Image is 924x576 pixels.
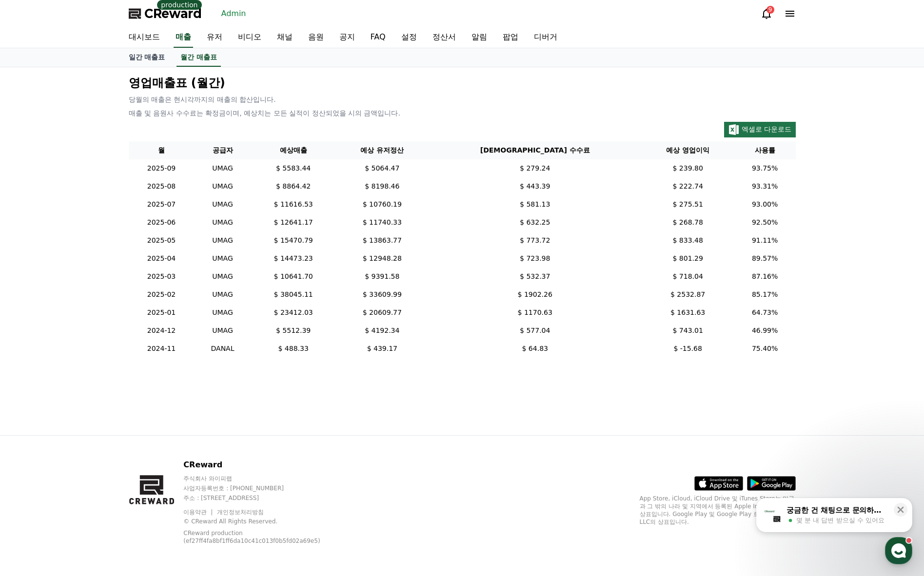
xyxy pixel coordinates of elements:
a: 팝업 [495,27,526,48]
td: UMAG [195,304,251,322]
td: $ 5583.44 [251,159,335,177]
th: 월 [129,141,195,159]
td: 2025-05 [129,231,195,250]
td: $ 64.83 [429,340,642,358]
td: $ 581.13 [429,195,642,213]
th: 예상 영업이익 [642,141,734,159]
p: 매출 및 음원사 수수료는 확정금이며, 예상치는 모든 실적이 정산되었을 시의 금액입니다. [129,108,796,118]
td: $ 38045.11 [251,286,335,304]
p: CReward production (ef27ff4fa8bf1ff6da10c41c013f0b5fd02a69e5) [183,529,339,545]
a: 디버거 [526,27,565,48]
p: 사업자등록번호 : [PHONE_NUMBER] [183,484,354,492]
td: 64.73% [734,304,796,322]
button: 엑셀로 다운로드 [724,122,796,137]
td: 2025-07 [129,195,195,213]
td: UMAG [195,159,251,177]
p: © CReward All Rights Reserved. [183,518,354,525]
td: $ 2532.87 [642,286,734,304]
p: 당월의 매출은 현시각까지의 매출의 합산입니다. [129,95,796,104]
td: $ 773.72 [429,231,642,250]
th: 공급자 [195,141,251,159]
td: $ 5512.39 [251,322,335,340]
td: $ 10641.70 [251,268,335,286]
td: UMAG [195,213,251,231]
td: $ 14473.23 [251,250,335,268]
td: DANAL [195,340,251,358]
td: $ 8864.42 [251,177,335,195]
td: $ 12641.17 [251,213,335,231]
td: $ 743.01 [642,322,734,340]
td: 89.57% [734,250,796,268]
th: 사용률 [734,141,796,159]
a: 공지 [332,27,363,48]
td: UMAG [195,177,251,195]
p: 주소 : [STREET_ADDRESS] [183,494,354,502]
td: 2025-08 [129,177,195,195]
td: $ 10760.19 [336,195,429,213]
td: $ 632.25 [429,213,642,231]
td: $ 9391.58 [336,268,429,286]
td: 93.00% [734,195,796,213]
th: [DEMOGRAPHIC_DATA] 수수료 [429,141,642,159]
td: $ 439.17 [336,340,429,358]
td: $ 268.78 [642,213,734,231]
td: $ 1631.63 [642,304,734,322]
td: $ 279.24 [429,159,642,177]
p: CReward [183,459,354,471]
td: $ -15.68 [642,340,734,358]
td: $ 1170.63 [429,304,642,322]
td: UMAG [195,250,251,268]
td: $ 488.33 [251,340,335,358]
td: $ 239.80 [642,159,734,177]
a: Admin [217,6,250,21]
td: $ 5064.47 [336,159,429,177]
a: 개인정보처리방침 [217,509,264,516]
td: $ 443.39 [429,177,642,195]
a: 정산서 [425,27,464,48]
td: $ 801.29 [642,250,734,268]
a: 채널 [269,27,300,48]
td: $ 1902.26 [429,286,642,304]
td: $ 532.37 [429,268,642,286]
td: 75.40% [734,340,796,358]
td: 2024-12 [129,322,195,340]
a: 유저 [199,27,230,48]
td: 93.31% [734,177,796,195]
td: 2025-04 [129,250,195,268]
a: 9 [761,8,772,19]
p: App Store, iCloud, iCloud Drive 및 iTunes Store는 미국과 그 밖의 나라 및 지역에서 등록된 Apple Inc.의 서비스 상표입니다. Goo... [640,495,796,526]
a: CReward [129,6,202,21]
p: 주식회사 와이피랩 [183,475,354,482]
td: 91.11% [734,231,796,250]
div: 9 [767,6,774,14]
th: 예상 유저정산 [336,141,429,159]
a: 음원 [300,27,332,48]
td: $ 723.98 [429,250,642,268]
td: 2025-03 [129,268,195,286]
a: FAQ [363,27,393,48]
td: 85.17% [734,286,796,304]
td: 93.75% [734,159,796,177]
td: 2025-09 [129,159,195,177]
td: $ 577.04 [429,322,642,340]
a: 일간 매출표 [121,48,173,67]
td: 92.50% [734,213,796,231]
td: $ 15470.79 [251,231,335,250]
td: $ 11616.53 [251,195,335,213]
p: 영업매출표 (월간) [129,75,796,91]
td: $ 33609.99 [336,286,429,304]
td: $ 718.04 [642,268,734,286]
td: $ 275.51 [642,195,734,213]
td: 2025-01 [129,304,195,322]
td: UMAG [195,286,251,304]
td: UMAG [195,268,251,286]
td: UMAG [195,195,251,213]
a: 알림 [464,27,495,48]
a: 비디오 [230,27,269,48]
span: 엑셀로 다운로드 [742,125,791,133]
td: 87.16% [734,268,796,286]
td: $ 8198.46 [336,177,429,195]
td: 46.99% [734,322,796,340]
a: 설정 [393,27,425,48]
td: $ 20609.77 [336,304,429,322]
